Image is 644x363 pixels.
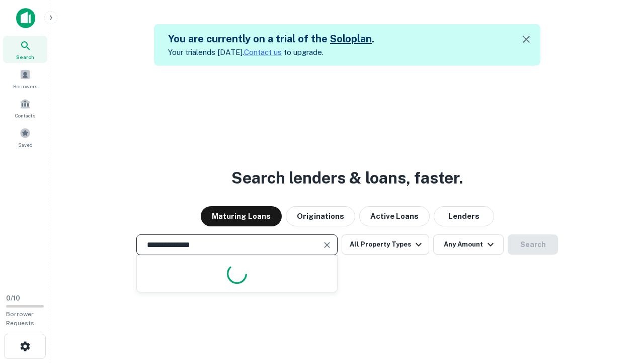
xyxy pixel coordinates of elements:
iframe: Chat Widget [594,282,644,331]
span: Borrower Requests [6,311,34,327]
button: All Property Types [342,234,429,255]
a: Search [3,36,47,63]
a: Borrowers [3,65,47,92]
button: Active Loans [359,206,430,226]
img: capitalize-icon.png [16,8,35,28]
a: Soloplan [330,33,372,45]
button: Originations [286,206,355,226]
button: Any Amount [433,234,504,255]
button: Clear [320,238,334,252]
button: Maturing Loans [201,206,282,226]
button: Lenders [434,206,494,226]
a: Saved [3,124,47,151]
h3: Search lenders & loans, faster. [231,166,463,190]
span: Saved [18,141,33,149]
a: Contact us [244,48,282,56]
h5: You are currently on a trial of the . [168,31,374,46]
p: Your trial ends [DATE]. to upgrade. [168,46,374,58]
span: 0 / 10 [6,294,20,302]
span: Contacts [15,111,35,119]
span: Search [16,53,34,61]
span: Borrowers [13,82,37,90]
a: Contacts [3,94,47,122]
